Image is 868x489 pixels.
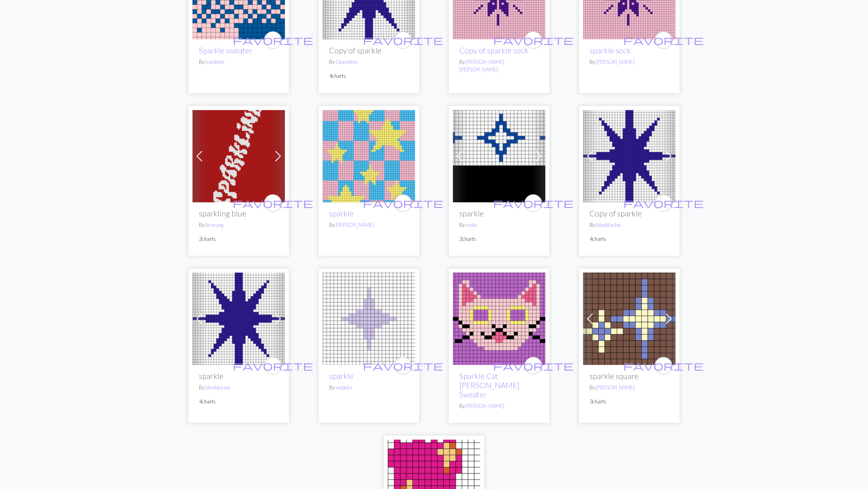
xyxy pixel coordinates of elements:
[493,197,573,209] span: favorite
[623,32,704,48] i: favourite
[233,358,313,374] i: favourite
[233,359,313,372] span: favorite
[590,398,669,405] p: 3 charts
[323,110,415,202] img: sparkle
[590,384,669,391] p: By
[205,59,224,65] a: lvanbree
[459,235,539,243] p: 2 charts
[459,209,539,218] h2: sparkle
[323,314,415,322] a: sparkle
[493,34,573,46] span: favorite
[329,58,409,66] p: By
[264,194,282,212] button: favourite
[493,359,573,372] span: favorite
[394,31,412,49] button: favourite
[192,151,285,159] a: sparkling blue
[336,222,374,228] a: [PERSON_NAME]
[453,110,545,202] img: test
[192,273,285,365] img: sparkle
[590,371,669,381] h2: sparkle square
[199,384,278,391] p: By
[336,59,358,65] a: Clownfem
[596,222,621,228] a: blindduckie
[493,32,573,48] i: favourite
[233,197,313,209] span: favorite
[199,221,278,229] p: By
[205,222,223,228] a: bsseung
[388,481,480,489] a: sparkling-heart.png
[453,273,545,365] img: Sparkle Cat Mabel Pines Sweater
[623,195,704,211] i: favourite
[583,314,676,322] a: sparkle square
[329,384,409,391] p: By
[329,72,409,80] p: 4 charts
[199,371,278,381] h2: sparkle
[655,194,672,212] button: favourite
[233,34,313,46] span: favorite
[590,58,669,66] p: By
[199,398,278,405] p: 4 charts
[590,209,669,218] h2: Copy of sparkle
[590,221,669,229] p: By
[323,273,415,365] img: sparkle
[394,357,412,375] button: favourite
[655,357,672,375] button: favourite
[329,46,409,55] h2: Copy of sparkle
[623,358,704,374] i: favourite
[524,31,542,49] button: favourite
[590,46,631,55] a: sparkle sock
[394,194,412,212] button: favourite
[623,34,704,46] span: favorite
[453,314,545,322] a: Sparkle Cat Mabel Pines Sweater
[459,58,539,73] p: By
[459,371,520,399] a: Sparkle Cat [PERSON_NAME] Sweater
[329,221,409,229] p: By
[459,402,539,410] p: By
[363,197,443,209] span: favorite
[323,151,415,159] a: sparkle
[583,151,676,159] a: sparkle
[336,384,352,391] a: wybelin
[493,195,573,211] i: favourite
[459,221,539,229] p: By
[466,403,504,409] a: [PERSON_NAME]
[596,59,635,65] a: [PERSON_NAME]
[329,371,354,381] a: sparkle
[590,235,669,243] p: 4 charts
[199,209,278,218] h2: sparkling blue
[583,110,676,202] img: sparkle
[524,194,542,212] button: favourite
[329,209,354,218] a: sparkle
[192,314,285,322] a: sparkle
[623,359,704,372] span: favorite
[623,197,704,209] span: favorite
[199,235,278,243] p: 2 charts
[363,32,443,48] i: favourite
[264,357,282,375] button: favourite
[583,273,676,365] img: sparkle square
[205,384,230,391] a: blindduckie
[459,59,504,73] a: [PERSON_NAME] [PERSON_NAME]
[199,46,252,55] a: Sparkle sweater
[459,46,528,55] a: Copy of sparkle sock
[655,31,672,49] button: favourite
[363,34,443,46] span: favorite
[363,359,443,372] span: favorite
[363,358,443,374] i: favourite
[493,358,573,374] i: favourite
[233,32,313,48] i: favourite
[524,357,542,375] button: favourite
[466,222,477,228] a: wuke
[192,110,285,202] img: sparkling blue
[233,195,313,211] i: favourite
[199,58,278,66] p: By
[363,195,443,211] i: favourite
[596,384,635,391] a: [PERSON_NAME]
[264,31,282,49] button: favourite
[453,151,545,159] a: test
